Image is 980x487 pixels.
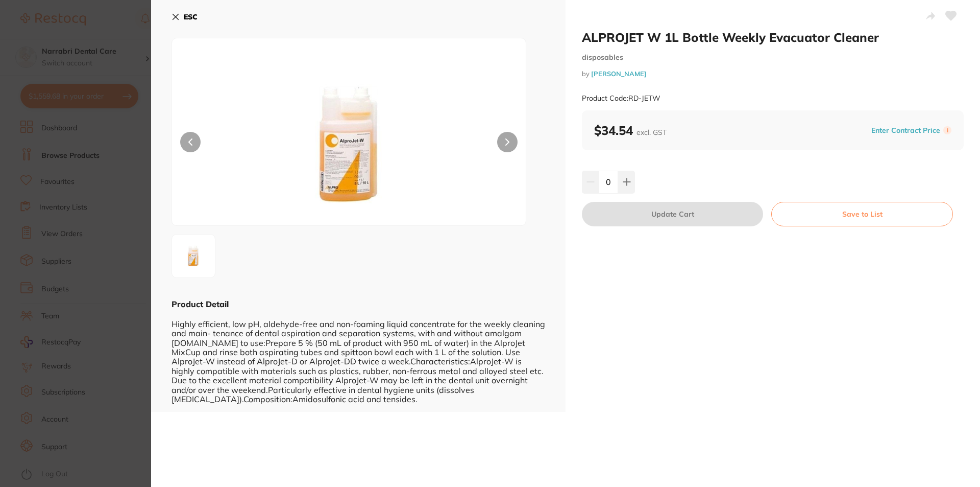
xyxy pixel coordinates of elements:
[171,310,545,404] div: Highly efficient, low pH, aldehyde-free and non-foaming liquid concentrate for the weekly cleanin...
[582,53,964,62] small: disposables
[175,238,212,274] img: anBn
[771,202,953,226] button: Save to List
[171,299,229,309] b: Product Detail
[184,12,198,21] b: ESC
[594,123,667,138] b: $34.54
[582,70,964,78] small: by
[582,202,763,226] button: Update Cart
[868,126,943,135] button: Enter Contract Price
[582,30,964,45] h2: ALPROJET W 1L Bottle Weekly Evacuator Cleaner
[582,94,660,103] small: Product Code: RD-JETW
[243,64,455,225] img: anBn
[171,8,198,26] button: ESC
[943,126,951,134] label: i
[636,128,667,137] span: excl. GST
[591,69,647,78] a: [PERSON_NAME]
